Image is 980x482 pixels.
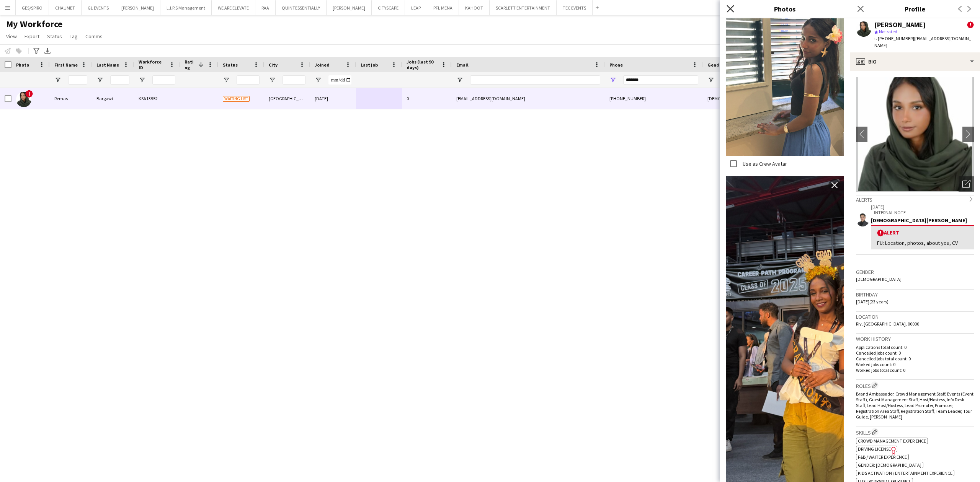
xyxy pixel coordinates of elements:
span: Gender: [DEMOGRAPHIC_DATA] [858,462,921,468]
span: Export [24,33,39,40]
input: Last Name Filter Input [110,75,129,85]
h3: Work history [856,335,974,342]
input: First Name Filter Input [68,75,87,85]
span: Brand Ambassador, Crowd Management Staff, Events (Event Staff), Guest Management Staff, Host/Host... [856,391,973,420]
h3: Birthday [856,291,974,298]
button: Open Filter Menu [139,77,145,83]
span: [DEMOGRAPHIC_DATA] [856,276,902,282]
span: Phone [609,62,623,68]
a: Export [21,31,42,41]
button: Open Filter Menu [96,77,103,83]
span: Joined [315,62,330,68]
button: GL EVENTS [82,0,115,15]
app-action-btn: Export XLSX [43,46,52,55]
h3: Photos [720,4,850,14]
div: [EMAIL_ADDRESS][DOMAIN_NAME] [452,88,605,109]
h3: Gender [856,269,974,275]
button: CHAUMET [49,0,82,15]
div: [PHONE_NUMBER] [605,88,703,109]
input: Workforce ID Filter Input [152,75,175,85]
h3: Profile [850,4,980,14]
input: City Filter Input [283,75,305,85]
button: QUINTESSENTIALLY [276,0,327,15]
span: Status [47,33,62,40]
button: GES/SPIRO [16,0,49,15]
button: [PERSON_NAME] [327,0,372,15]
div: [DEMOGRAPHIC_DATA][PERSON_NAME] [871,217,974,224]
a: View [3,31,20,41]
p: Worked jobs count: 0 [856,361,974,367]
span: Comms [85,33,103,40]
button: Open Filter Menu [609,77,616,83]
a: Tag [67,31,81,41]
span: View [6,33,17,40]
button: Open Filter Menu [54,77,61,83]
span: Tag [70,33,78,40]
button: Open Filter Menu [707,77,714,83]
div: [DEMOGRAPHIC_DATA] [703,88,741,109]
span: [DATE] (23 years) [856,299,889,305]
span: ! [877,230,884,236]
div: FU: Location, photos, about you, CV [877,239,968,246]
app-action-btn: Advanced filters [32,46,41,55]
input: Joined Filter Input [328,75,351,85]
div: Remas [50,88,92,109]
input: Email Filter Input [470,75,600,85]
p: Worked jobs total count: 0 [856,367,974,373]
span: Last job [361,62,378,68]
button: PFL MENA [427,0,459,15]
span: Riy, [GEOGRAPHIC_DATA], 00000 [856,321,919,327]
p: Cancelled jobs count: 0 [856,350,974,356]
p: [DATE] [871,204,974,210]
label: Use as Crew Avatar [741,160,787,167]
img: Crew photo 1106295 [726,1,844,156]
button: RAA [255,0,276,15]
div: Bio [850,52,980,71]
button: Open Filter Menu [223,77,230,83]
p: – INTERNAL NOTE [871,210,974,215]
span: First Name [54,62,78,68]
span: Workforce ID [139,59,166,70]
span: Kids activation / Entertainment experience [858,470,952,476]
button: Open Filter Menu [315,77,322,83]
img: Crew avatar or photo [856,77,974,192]
span: Last Name [96,62,119,68]
h3: Location [856,313,974,320]
span: Driving License [858,446,891,452]
div: [DATE] [310,88,356,109]
button: CITYSCAPE [372,0,405,15]
div: Alert [877,229,968,236]
button: LEAP [405,0,427,15]
button: L.I.P.S Management [160,0,212,15]
span: | [EMAIL_ADDRESS][DOMAIN_NAME] [874,36,971,48]
div: 0 [402,88,452,109]
p: Applications total count: 0 [856,344,974,350]
a: Comms [82,31,106,41]
span: t. [PHONE_NUMBER] [874,36,914,41]
div: Bargawi [92,88,134,109]
button: Open Filter Menu [456,77,463,83]
div: Open photos pop-in [959,176,974,192]
span: Not rated [879,29,897,34]
span: Crowd management experience [858,438,926,444]
span: Rating [185,59,195,70]
span: Status [223,62,238,68]
input: Phone Filter Input [623,75,698,85]
button: TEC EVENTS [557,0,593,15]
a: Status [44,31,65,41]
button: [PERSON_NAME] [115,0,160,15]
span: My Workforce [6,18,62,30]
button: KAHOOT [459,0,490,15]
span: Gender [707,62,724,68]
span: Photo [16,62,29,68]
button: WE ARE ELEVATE [212,0,255,15]
div: Alerts [856,195,974,203]
button: SCARLETT ENTERTAINMENT [490,0,557,15]
img: Remas Bargawi [16,92,31,107]
p: Cancelled jobs total count: 0 [856,356,974,361]
span: City [269,62,278,68]
div: [PERSON_NAME] [874,21,926,28]
span: ! [967,21,974,28]
span: ! [25,90,33,98]
div: KSA13952 [134,88,180,109]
